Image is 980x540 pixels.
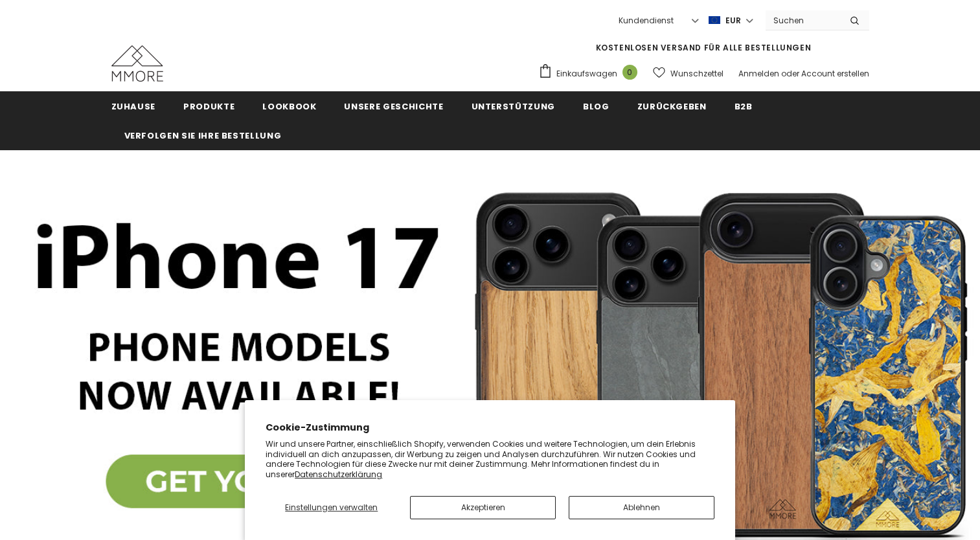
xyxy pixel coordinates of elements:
[344,91,443,120] a: Unsere Geschichte
[735,91,753,120] a: B2B
[472,91,555,120] a: Unterstützung
[653,62,724,85] a: Wunschzettel
[410,496,556,519] button: Akzeptieren
[111,100,156,113] span: Zuhause
[725,14,741,27] span: EUR
[472,100,555,113] span: Unterstützung
[266,439,714,479] p: Wir und unsere Partner, einschließlich Shopify, verwenden Cookies und weitere Technologien, um de...
[781,68,799,79] span: oder
[637,100,707,113] span: Zurückgeben
[124,120,282,150] a: Verfolgen Sie Ihre Bestellung
[295,469,382,480] a: Datenschutzerklärung
[111,45,163,82] img: MMORE Cases
[262,91,316,120] a: Lookbook
[266,421,714,434] h2: Cookie-Zustimmung
[124,129,282,142] span: Verfolgen Sie Ihre Bestellung
[735,100,753,113] span: B2B
[596,42,812,53] span: KOSTENLOSEN VERSAND FÜR ALLE BESTELLUNGEN
[801,68,869,79] a: Account erstellen
[637,91,707,120] a: Zurückgeben
[583,91,610,120] a: Blog
[622,65,637,80] span: 0
[538,63,644,83] a: Einkaufswagen 0
[670,67,724,80] span: Wunschzettel
[183,91,234,120] a: Produkte
[766,11,840,30] input: Search Site
[583,100,610,113] span: Blog
[344,100,443,113] span: Unsere Geschichte
[556,67,617,80] span: Einkaufswagen
[285,502,378,513] span: Einstellungen verwalten
[262,100,316,113] span: Lookbook
[738,68,779,79] a: Anmelden
[111,91,156,120] a: Zuhause
[569,496,714,519] button: Ablehnen
[619,15,674,26] span: Kundendienst
[266,496,397,519] button: Einstellungen verwalten
[183,100,234,113] span: Produkte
